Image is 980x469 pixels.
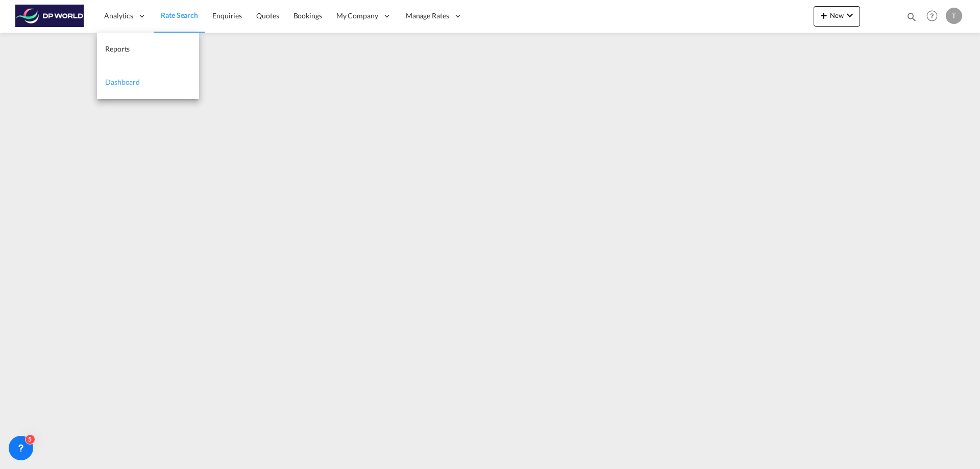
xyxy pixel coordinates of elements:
div: icon-magnify [906,11,917,27]
button: icon-plus 400-fgNewicon-chevron-down [814,6,860,27]
span: Dashboard [105,78,140,86]
a: Reports [97,33,199,66]
span: Enquiries [212,11,242,20]
span: Quotes [256,11,279,20]
a: Dashboard [97,66,199,99]
span: Bookings [293,11,322,20]
md-icon: icon-plus 400-fg [818,9,830,21]
span: Analytics [104,11,133,21]
span: Manage Rates [406,11,449,21]
span: New [818,11,856,19]
md-icon: icon-magnify [906,11,917,22]
span: Reports [105,44,130,53]
span: My Company [336,11,378,21]
img: c08ca190194411f088ed0f3ba295208c.png [15,5,84,28]
span: Rate Search [161,11,198,19]
md-icon: icon-chevron-down [844,9,856,21]
div: T [946,8,962,24]
span: Help [923,7,941,24]
div: Help [923,7,946,26]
